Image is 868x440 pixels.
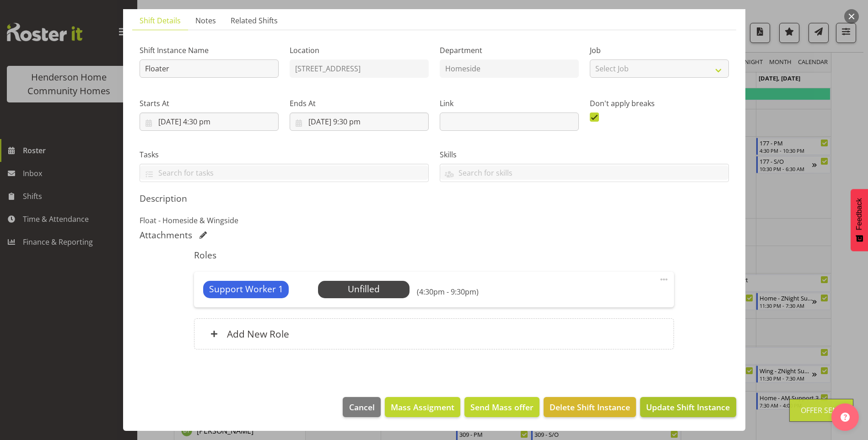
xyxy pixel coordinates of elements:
button: Mass Assigment [385,397,460,417]
input: Click to select... [140,113,279,131]
h5: Attachments [140,230,192,241]
h5: Description [140,193,729,204]
label: Location [290,45,429,56]
label: Don't apply breaks [590,98,729,109]
button: Send Mass offer [464,397,539,417]
span: Update Shift Instance [646,401,730,413]
input: Shift Instance Name [140,59,279,78]
button: Delete Shift Instance [544,397,636,417]
input: Search for skills [440,166,728,180]
label: Tasks [140,149,429,160]
span: Unfilled [348,283,380,295]
p: Float - Homeside & Wingside [140,215,729,226]
label: Department [440,45,579,56]
span: Send Mass offer [470,401,534,413]
div: Offer Sent [801,405,842,416]
button: Feedback - Show survey [851,189,868,251]
span: Mass Assigment [391,401,454,413]
label: Starts At [140,98,279,109]
label: Link [440,98,579,109]
span: Support Worker 1 [209,283,283,296]
label: Shift Instance Name [140,45,279,56]
h6: (4:30pm - 9:30pm) [417,287,479,296]
label: Job [590,45,729,56]
span: Cancel [349,401,375,413]
button: Update Shift Instance [640,397,736,417]
span: Shift Details [140,15,181,26]
span: Notes [195,15,216,26]
label: Ends At [290,98,429,109]
h5: Roles [194,250,674,261]
input: Search for tasks [140,166,428,180]
label: Skills [440,149,729,160]
span: Delete Shift Instance [550,401,630,413]
span: Feedback [855,198,863,230]
img: help-xxl-2.png [841,413,850,422]
h6: Add New Role [227,328,289,340]
input: Click to select... [290,113,429,131]
button: Cancel [343,397,380,417]
span: Related Shifts [231,15,278,26]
